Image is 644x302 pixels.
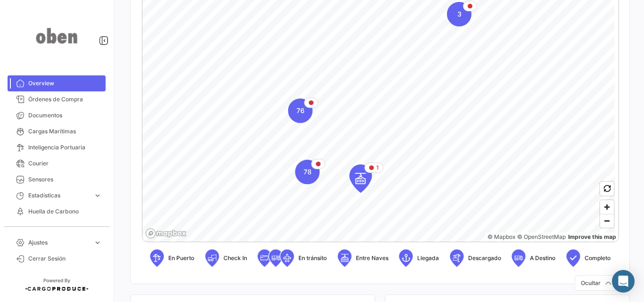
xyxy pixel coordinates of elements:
span: A Destino [530,254,555,262]
button: Zoom in [600,200,614,214]
span: Huella de Carbono [28,207,102,216]
a: Huella de Carbono [8,204,106,220]
span: Descargado [468,254,501,262]
span: Ajustes [28,238,90,247]
a: Overview [8,75,106,91]
a: OpenStreetMap [517,233,566,240]
span: Check In [223,254,247,262]
span: Courier [28,159,102,168]
span: expand_more [93,238,102,247]
a: Documentos [8,107,106,123]
span: Overview [28,79,102,88]
span: Sensores [28,175,102,184]
a: Mapbox logo [145,228,187,239]
a: Courier [8,155,106,171]
span: Zoom out [600,214,614,228]
span: expand_more [93,191,102,200]
span: En Puerto [168,254,194,262]
a: Mapbox [487,233,515,240]
a: Cargas Marítimas [8,123,106,139]
a: Órdenes de Compra [8,91,106,107]
div: Map marker [288,98,313,123]
div: Map marker [447,2,471,26]
span: Cargas Marítimas [28,127,102,136]
a: Sensores [8,171,106,188]
span: 1 [376,163,379,172]
div: Abrir Intercom Messenger [612,270,635,293]
span: Estadísticas [28,191,90,200]
a: Map feedback [568,233,616,240]
span: Llegada [417,254,439,262]
div: Map marker [295,160,320,184]
span: Documentos [28,111,102,120]
button: Ocultar [575,275,618,291]
span: Cerrar Sesión [28,254,102,263]
span: 76 [297,106,305,115]
span: 3 [457,9,462,19]
span: Inteligencia Portuaria [28,143,102,152]
span: Entre Naves [356,254,388,262]
button: Zoom out [600,214,614,228]
span: Completo [585,254,611,262]
div: Map marker [349,164,372,193]
a: Inteligencia Portuaria [8,139,106,155]
span: 78 [304,167,312,177]
span: En tránsito [298,254,327,262]
img: oben-logo.png [33,11,80,60]
span: Órdenes de Compra [28,95,102,104]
